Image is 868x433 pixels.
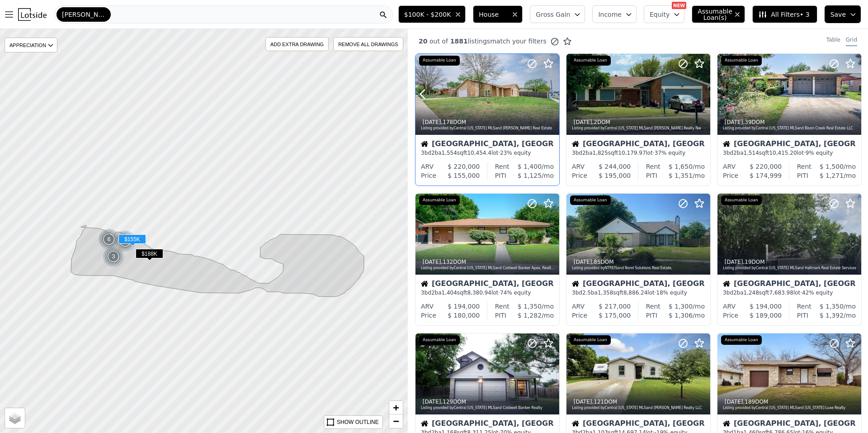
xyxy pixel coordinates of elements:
div: 3 bd 2 ba sqft lot · 23% equity [421,149,554,157]
a: [DATE],85DOMListing provided byNTREISand Norel Solutions Real Estate,Assumable LoanHouse[GEOGRAPH... [566,193,710,326]
div: Assumable Loan [570,335,611,345]
div: ADD EXTRA DRAWING [266,38,328,51]
div: [GEOGRAPHIC_DATA], [GEOGRAPHIC_DATA] [572,420,705,429]
button: House [473,5,523,23]
span: 1,404 [442,290,457,296]
time: 2025-09-08 09:52 [574,399,592,405]
div: 3 bd 2.5 ba sqft lot · 18% equity [572,289,705,296]
img: g1.png [114,230,137,252]
span: 1,358 [598,290,613,296]
div: /mo [660,162,705,171]
div: Assumable Loan [419,56,460,66]
div: REMOVE ALL DRAWINGS [334,38,403,51]
div: PITI [797,311,808,320]
span: $ 189,000 [750,312,782,319]
div: /mo [657,171,705,180]
div: /mo [509,162,554,171]
div: 3 bd 2 ba sqft lot · 42% equity [723,289,856,296]
div: Listing provided by Central [US_STATE] MLS and Coldwell Banker Realty [421,405,555,411]
span: $ 244,000 [599,163,631,170]
div: , 178 DOM [421,119,555,126]
div: Assumable Loan [570,56,611,66]
button: Save [825,5,861,23]
span: $ 220,000 [750,163,782,170]
div: [GEOGRAPHIC_DATA], [GEOGRAPHIC_DATA] [421,140,554,149]
span: $ 1,350 [518,303,542,310]
div: $188K [136,249,163,262]
span: $ 194,000 [750,303,782,310]
span: 1,514 [744,150,759,156]
img: House [572,140,579,148]
div: ARV [723,302,736,311]
div: PITI [646,171,657,180]
div: 3 [103,246,124,267]
a: [DATE],19DOMListing provided byCentral [US_STATE] MLSand Hallmark Real Estate ServicesAssumable L... [717,193,861,326]
button: Income [592,5,637,23]
span: $ 175,000 [599,312,631,319]
div: [GEOGRAPHIC_DATA], [GEOGRAPHIC_DATA] [723,140,856,149]
time: 2025-09-19 16:32 [725,119,743,125]
button: Assumable Loan(s) [692,5,745,23]
div: APPRECIATION [5,38,57,52]
img: House [572,280,579,287]
div: , 19 DOM [723,258,857,266]
div: /mo [506,311,554,320]
div: 3 bd 2 ba sqft lot · 9% equity [723,149,856,157]
div: Listing provided by Central [US_STATE] MLS and Hallmark Real Estate Services [723,266,857,271]
a: Zoom in [389,401,403,414]
span: 10,415.20 [769,150,797,156]
div: , 189 DOM [723,398,857,405]
span: $ 174,999 [750,172,782,179]
time: 2025-09-22 17:54 [423,119,441,125]
span: 10,454.4 [467,150,491,156]
time: 2025-09-19 09:18 [423,259,441,265]
a: [DATE],178DOMListing provided byCentral [US_STATE] MLSand [PERSON_NAME] Real EstateAssumable Loan... [415,53,559,186]
div: , 2 DOM [572,119,706,126]
div: Listing provided by Central [US_STATE] MLS and [PERSON_NAME] Real Estate [421,126,555,131]
span: $ 1,271 [820,172,844,179]
span: $ 195,000 [599,172,631,179]
div: /mo [509,302,554,311]
div: [GEOGRAPHIC_DATA], [GEOGRAPHIC_DATA] [421,280,554,289]
div: , 129 DOM [421,398,555,405]
div: Rent [797,162,811,171]
span: Income [598,10,622,19]
span: + [393,402,399,413]
div: Rent [797,302,811,311]
div: [GEOGRAPHIC_DATA], [GEOGRAPHIC_DATA] [723,280,856,289]
a: Layers [5,408,25,428]
a: [DATE],132DOMListing provided byCentral [US_STATE] MLSand Coldwell Banker Apex, RealtorsAssumable... [415,193,559,326]
div: Price [572,311,587,320]
div: 3 bd 2 ba sqft lot · 74% equity [421,289,554,296]
div: out of listings [408,37,572,46]
span: 20 [419,38,427,45]
time: 2025-09-05 15:03 [725,399,743,405]
a: Zoom out [389,414,403,428]
span: $ 1,282 [518,312,542,319]
div: , 121 DOM [572,398,706,405]
span: $ 1,350 [820,303,844,310]
span: $100K - $200K [404,10,451,19]
time: 2025-09-16 08:21 [725,259,743,265]
div: Listing provided by Central [US_STATE] MLS and [PERSON_NAME] Realty Nw [572,126,706,131]
div: Price [723,171,738,180]
div: ARV [421,302,434,311]
button: Gross Gain [530,5,585,23]
img: g1.png [98,228,120,250]
span: $ 1,500 [820,163,844,170]
div: /mo [660,302,705,311]
div: Price [572,171,587,180]
div: Assumable Loan [419,335,460,345]
div: Rent [646,162,660,171]
div: PITI [797,171,808,180]
div: Listing provided by Central [US_STATE] MLS and Coldwell Banker Apex, Realtors [421,266,555,271]
div: ARV [572,302,585,311]
div: Listing provided by Central [US_STATE] MLS and [US_STATE] Luxe Realty [723,405,857,411]
span: House [479,10,508,19]
span: 10,179.97 [618,150,646,156]
div: Price [421,171,436,180]
div: /mo [808,311,856,320]
img: House [723,140,730,148]
div: PITI [495,311,506,320]
div: /mo [811,302,856,311]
